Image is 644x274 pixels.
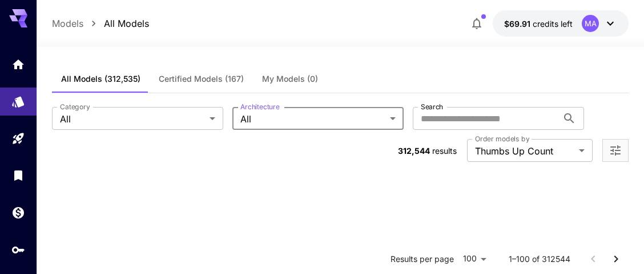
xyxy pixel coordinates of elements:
a: All Models [104,17,149,30]
p: Results per page [391,253,454,265]
label: Category [60,102,90,112]
nav: breadcrumb [52,17,149,30]
button: Open more filters [609,144,622,158]
button: $69.9097MA [493,10,629,37]
div: Library [11,168,25,182]
span: credits left [533,19,573,29]
span: All [60,112,205,126]
button: Go to next page [605,248,627,271]
span: All [240,112,385,126]
span: $69.91 [504,19,533,29]
span: All Models (312,535) [61,74,140,84]
span: Certified Models (167) [159,74,244,84]
label: Order models by [475,134,529,144]
div: Models [11,94,25,109]
p: 1–100 of 312544 [509,253,570,265]
div: MA [582,15,599,32]
span: My Models (0) [262,74,318,84]
div: 100 [458,251,490,267]
label: Search [421,102,443,112]
div: API Keys [11,243,25,257]
a: Models [52,17,83,30]
span: results [432,146,457,156]
div: Playground [11,132,25,146]
div: Wallet [11,205,25,220]
div: $69.9097 [504,18,573,30]
label: Architecture [240,102,279,112]
span: Thumbs Up Count [475,144,574,158]
div: Home [11,57,25,72]
span: 312,544 [398,146,430,156]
